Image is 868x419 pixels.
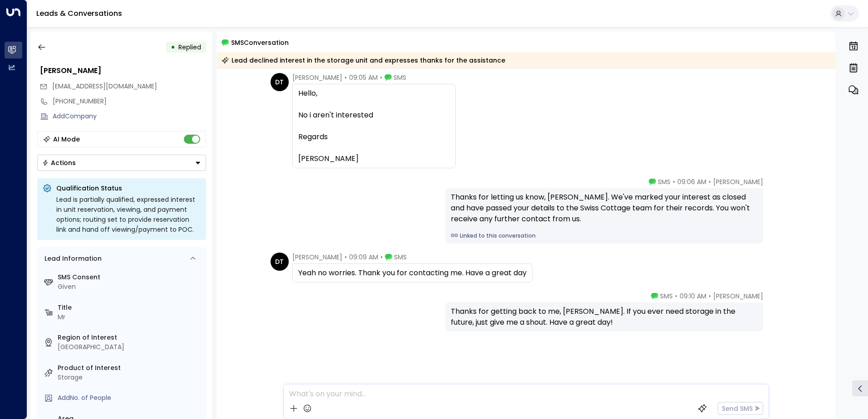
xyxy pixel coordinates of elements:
[767,292,785,310] div: OP
[58,282,202,292] div: Given
[36,8,122,19] a: Leads & Conversations
[52,82,157,91] span: djtatton369@gmail.com
[349,253,378,262] span: 09:09 AM
[451,192,758,224] div: Thanks for letting us know, [PERSON_NAME]. We've marked your interest as closed and have passed y...
[675,292,677,301] span: •
[298,88,450,164] div: Hello, No i aren't interested Regards [PERSON_NAME]
[37,155,206,171] button: Actions
[58,273,202,282] label: SMS Consent
[42,159,76,167] div: Actions
[345,253,347,262] span: •
[178,43,201,52] span: Replied
[53,97,206,106] div: [PHONE_NUMBER]
[709,177,711,186] span: •
[53,112,206,121] div: AddCompany
[673,177,675,186] span: •
[53,135,80,144] div: AI Mode
[58,333,202,342] label: Region of Interest
[394,73,406,82] span: SMS
[451,306,758,328] div: Thanks for getting back to me, [PERSON_NAME]. If you ever need storage in the future, just give m...
[709,292,711,301] span: •
[767,177,785,195] div: OP
[271,73,289,91] div: DT
[298,268,527,278] div: Yeah no worries. Thank you for contacting me. Have a great day
[713,292,763,301] span: [PERSON_NAME]
[292,253,342,262] span: [PERSON_NAME]
[58,303,202,312] label: Title
[271,253,289,271] div: DT
[713,177,763,186] span: [PERSON_NAME]
[40,65,206,76] div: [PERSON_NAME]
[58,393,202,403] div: AddNo. of People
[394,253,407,262] span: SMS
[171,39,175,55] div: •
[58,373,202,382] div: Storage
[380,253,383,262] span: •
[56,184,201,193] p: Qualification Status
[41,254,102,263] div: Lead Information
[231,37,289,48] span: SMS Conversation
[56,195,201,234] div: Lead is partially qualified, expressed interest in unit reservation, viewing, and payment options...
[58,363,202,373] label: Product of Interest
[658,177,671,186] span: SMS
[37,155,206,171] div: Button group with a nested menu
[380,73,382,82] span: •
[349,73,378,82] span: 09:05 AM
[58,312,202,322] div: Mr
[52,82,157,91] span: [EMAIL_ADDRESS][DOMAIN_NAME]
[677,177,706,186] span: 09:06 AM
[660,292,673,301] span: SMS
[58,342,202,352] div: [GEOGRAPHIC_DATA]
[451,232,758,240] a: Linked to this conversation
[292,73,342,82] span: [PERSON_NAME]
[222,56,505,65] div: Lead declined interest in the storage unit and expresses thanks for the assistance
[680,292,706,301] span: 09:10 AM
[345,73,347,82] span: •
